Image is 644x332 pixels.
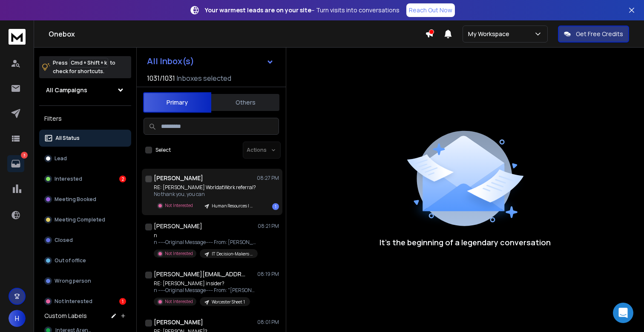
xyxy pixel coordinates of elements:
[165,250,193,257] p: Not Interested
[379,236,551,248] p: It’s the beginning of a legendary conversation
[39,150,131,167] button: Lead
[258,223,279,230] p: 08:21 PM
[39,232,131,249] button: Closed
[154,239,256,246] p: n -----Original Message----- From: [PERSON_NAME]
[155,147,171,153] label: Select
[165,298,193,305] p: Not Interested
[140,53,281,70] button: All Inbox(s)
[55,176,82,182] p: Interested
[55,257,86,264] p: Out of office
[257,175,279,182] p: 08:27 PM
[212,203,253,209] p: Human Resources | Optivate Solutions
[46,86,87,94] h1: All Campaigns
[9,29,26,45] img: logo
[154,184,256,191] p: RE: [PERSON_NAME] WorldatWork referral?
[7,155,24,172] a: 3
[154,191,256,198] p: No thank you, you can
[147,73,175,83] span: 1031 / 1031
[39,211,131,228] button: Meeting Completed
[44,312,87,320] h3: Custom Labels
[205,6,311,14] strong: Your warmest leads are on your site
[154,270,247,278] h1: [PERSON_NAME][EMAIL_ADDRESS][DOMAIN_NAME]
[53,59,115,76] p: Press to check for shortcuts.
[147,57,194,65] h1: All Inbox(s)
[55,155,67,162] p: Lead
[154,222,202,230] h1: [PERSON_NAME]
[9,310,26,327] button: H
[212,299,245,305] p: Worcester Sheet 1
[39,82,131,99] button: All Campaigns
[119,176,126,182] div: 2
[69,58,108,68] span: Cmd + Shift + k
[212,251,253,257] p: IT Decision-Makers | Optivate Solutions
[55,135,80,142] p: All Status
[154,280,256,287] p: RE: [PERSON_NAME] insider?
[55,216,105,223] p: Meeting Completed
[119,298,126,305] div: 1
[409,6,452,14] p: Reach Out Now
[468,30,513,38] p: My Workspace
[55,196,96,203] p: Meeting Booked
[177,73,231,83] h3: Inboxes selected
[39,191,131,208] button: Meeting Booked
[154,232,256,239] p: n
[55,237,73,244] p: Closed
[39,293,131,310] button: Not Interested1
[257,271,279,278] p: 08:19 PM
[39,272,131,289] button: Wrong person
[55,278,91,284] p: Wrong person
[613,303,633,323] div: Open Intercom Messenger
[49,29,425,39] h1: Onebox
[406,3,455,17] a: Reach Out Now
[39,170,131,187] button: Interested2
[576,30,623,38] p: Get Free Credits
[154,287,256,294] p: n -----Original Message----- From: "[PERSON_NAME]
[211,93,279,112] button: Others
[39,130,131,147] button: All Status
[39,113,131,125] h3: Filters
[257,319,279,326] p: 08:01 PM
[154,318,203,326] h1: [PERSON_NAME]
[143,92,211,113] button: Primary
[21,152,28,159] p: 3
[165,202,193,209] p: Not Interested
[39,252,131,269] button: Out of office
[205,6,400,14] p: – Turn visits into conversations
[272,203,279,210] div: 1
[154,174,203,182] h1: [PERSON_NAME]
[55,298,92,305] p: Not Interested
[558,26,629,43] button: Get Free Credits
